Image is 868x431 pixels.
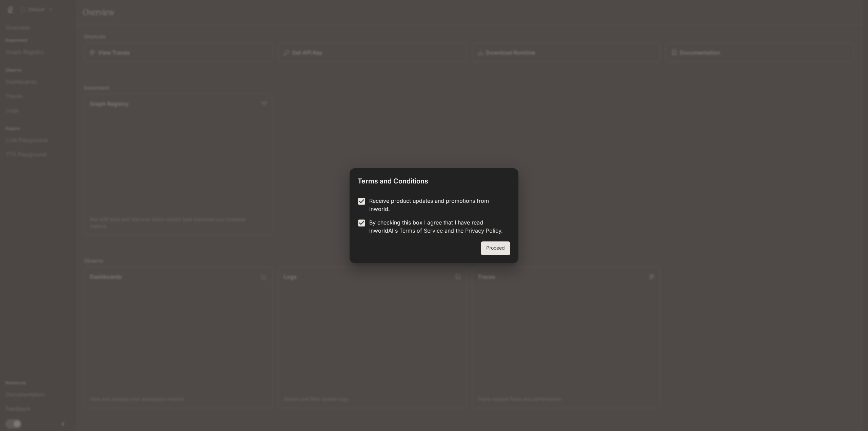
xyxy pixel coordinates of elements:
[465,227,501,234] a: Privacy Policy
[350,168,518,191] h2: Terms and Conditions
[369,197,505,213] p: Receive product updates and promotions from Inworld.
[481,241,510,255] button: Proceed
[399,227,443,234] a: Terms of Service
[369,218,505,235] p: By checking this box I agree that I have read InworldAI's and the .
